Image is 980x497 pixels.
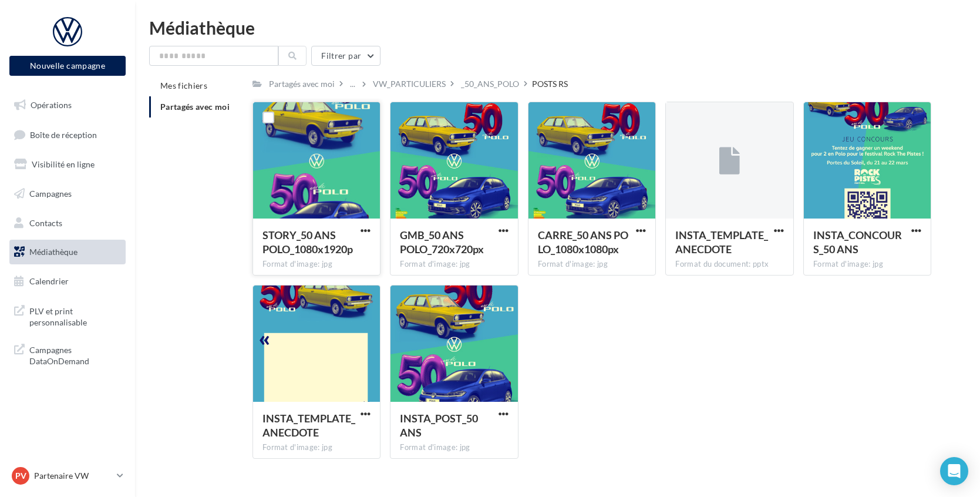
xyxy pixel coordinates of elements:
span: INSTA_POST_50 ANS [400,412,478,439]
span: Calendrier [29,276,69,286]
div: Format d'image: jpg [400,442,508,453]
a: PV Partenaire VW [9,465,126,487]
div: _50_ANS_POLO [461,78,519,90]
span: Partagés avec moi [160,102,230,112]
button: Filtrer par [311,46,380,66]
span: Contacts [29,217,62,227]
div: Médiathèque [149,19,966,36]
div: Format d'image: jpg [400,259,508,270]
div: Open Intercom Messenger [940,457,968,485]
p: Partenaire VW [34,470,112,482]
span: INSTA_TEMPLATE_ANECDOTE [262,412,355,439]
span: CARRE_50 ANS POLO_1080x1080px [538,229,628,256]
span: STORY_50 ANS POLO_1080x1920p [262,229,353,256]
span: Campagnes [29,189,72,199]
a: Boîte de réception [7,122,128,147]
div: Format d'image: jpg [262,442,371,453]
span: Médiathèque [29,247,78,257]
span: GMB_50 ANS POLO_720x720px [400,229,484,256]
a: Opérations [7,93,128,117]
span: Boîte de réception [30,129,97,139]
a: Médiathèque [7,240,128,264]
span: INSTA_TEMPLATE_ANECDOTE [675,229,768,256]
div: ... [348,76,358,92]
a: Calendrier [7,269,128,294]
a: Contacts [7,211,128,236]
div: Partagés avec moi [269,78,335,90]
span: Opérations [31,100,72,110]
a: Campagnes DataOnDemand [7,337,128,372]
span: Mes fichiers [160,80,207,90]
span: INSTA_CONCOURS_50 ANS [813,229,902,256]
span: PV [15,470,26,482]
div: Format d'image: jpg [538,259,646,270]
div: VW_PARTICULIERS [373,78,446,90]
span: Campagnes DataOnDemand [29,342,121,367]
div: Format d'image: jpg [262,259,371,270]
a: Visibilité en ligne [7,152,128,177]
div: Format d'image: jpg [813,259,922,270]
a: Campagnes [7,182,128,206]
div: Format du document: pptx [675,259,784,270]
button: Nouvelle campagne [9,56,126,76]
span: Visibilité en ligne [32,159,95,169]
a: PLV et print personnalisable [7,298,128,333]
div: POSTS RS [532,78,568,90]
span: PLV et print personnalisable [29,303,121,328]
